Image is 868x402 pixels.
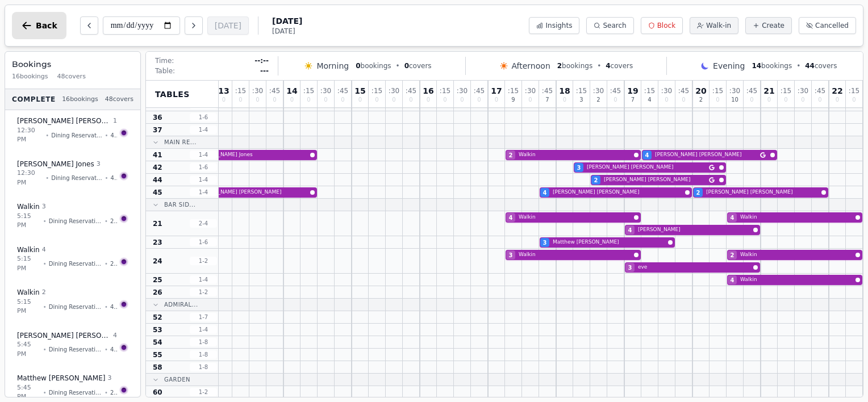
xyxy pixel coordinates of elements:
[801,97,804,103] span: 0
[372,87,382,94] span: : 15
[752,61,792,70] span: bookings
[324,97,327,103] span: 0
[10,239,136,280] button: Walkin 45:15 PM•Dining Reservations•21
[36,22,57,30] span: Back
[49,345,102,354] span: Dining Reservations
[638,226,751,234] span: [PERSON_NAME]
[153,350,162,359] span: 55
[665,97,668,103] span: 0
[190,288,217,296] span: 1 - 2
[43,303,47,311] span: •
[528,97,532,103] span: 0
[604,176,707,184] span: [PERSON_NAME] [PERSON_NAME]
[49,259,102,268] span: Dining Reservations
[713,60,745,72] span: Evening
[696,189,700,197] span: 2
[606,61,633,70] span: covers
[51,131,102,140] span: Dining Reservations
[195,151,308,159] span: [PERSON_NAME] Jones
[190,188,217,196] span: 1 - 4
[709,165,715,170] svg: Google booking
[153,238,162,247] span: 23
[706,21,731,30] span: Walk-in
[763,87,774,95] span: 21
[12,58,133,70] h3: Bookings
[153,163,162,172] span: 42
[17,288,40,297] span: Walkin
[610,87,621,94] span: : 45
[614,97,617,103] span: 0
[17,212,41,231] span: 5:15 PM
[153,363,162,372] span: 58
[260,66,269,76] span: ---
[645,151,649,160] span: 4
[784,97,787,103] span: 0
[404,62,409,70] span: 0
[648,97,651,103] span: 4
[627,87,638,95] span: 19
[17,202,40,211] span: Walkin
[43,345,47,354] span: •
[207,16,249,35] button: [DATE]
[545,97,549,103] span: 7
[17,169,43,187] span: 12:30 PM
[190,163,217,171] span: 1 - 6
[190,219,217,228] span: 2 - 4
[190,275,217,284] span: 1 - 4
[706,189,819,196] span: [PERSON_NAME] [PERSON_NAME]
[460,97,464,103] span: 0
[638,263,751,271] span: eve
[17,383,41,402] span: 5:45 PM
[729,87,740,94] span: : 30
[529,17,579,34] button: Insights
[43,388,47,397] span: •
[105,388,108,397] span: •
[190,325,217,334] span: 1 - 4
[836,97,839,103] span: 0
[596,97,600,103] span: 2
[49,303,102,311] span: Dining Reservations
[443,97,446,103] span: 0
[164,375,190,384] span: Garden
[155,56,174,65] span: Time:
[337,87,348,94] span: : 45
[272,27,302,36] span: [DATE]
[440,87,450,94] span: : 15
[10,110,136,151] button: [PERSON_NAME] [PERSON_NAME]112:30 PM•Dining Reservations•45
[153,219,162,228] span: 21
[110,303,117,311] span: 41
[509,213,513,222] span: 4
[17,340,41,359] span: 5:45 PM
[190,175,217,184] span: 1 - 4
[190,125,217,134] span: 1 - 4
[10,196,136,237] button: Walkin 35:15 PM•Dining Reservations•24
[491,87,502,95] span: 17
[587,164,707,171] span: [PERSON_NAME] [PERSON_NAME]
[852,97,856,103] span: 0
[606,62,610,70] span: 4
[559,87,570,95] span: 18
[153,338,162,347] span: 54
[45,131,49,140] span: •
[164,200,195,209] span: Bar Sid...
[709,177,715,183] svg: Google booking
[105,303,108,311] span: •
[10,153,136,194] button: [PERSON_NAME] Jones312:30 PM•Dining Reservations•41
[750,97,753,103] span: 0
[512,60,550,72] span: Afternoon
[239,97,242,103] span: 0
[111,131,118,140] span: 45
[307,97,310,103] span: 0
[644,87,655,94] span: : 15
[356,61,391,70] span: bookings
[815,87,825,94] span: : 45
[113,331,117,341] span: 4
[185,16,203,35] button: Next day
[849,87,859,94] span: : 15
[10,282,136,323] button: Walkin 25:15 PM•Dining Reservations•41
[375,97,378,103] span: 0
[798,87,808,94] span: : 30
[17,116,111,125] span: [PERSON_NAME] [PERSON_NAME]
[12,95,56,104] span: Complete
[509,151,513,160] span: 2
